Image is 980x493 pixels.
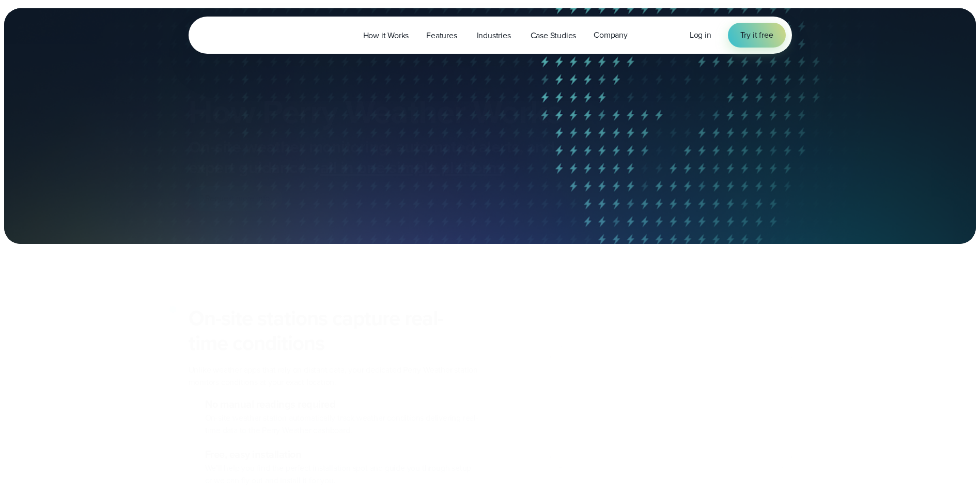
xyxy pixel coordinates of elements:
[477,29,511,42] span: Industries
[728,23,786,48] a: Try it free
[363,29,409,42] span: How it Works
[522,25,585,46] a: Case Studies
[531,29,577,42] span: Case Studies
[690,29,711,41] span: Log in
[740,29,773,41] span: Try it free
[690,29,711,41] a: Log in
[594,29,628,41] span: Company
[354,25,418,46] a: How it Works
[426,29,457,42] span: Features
